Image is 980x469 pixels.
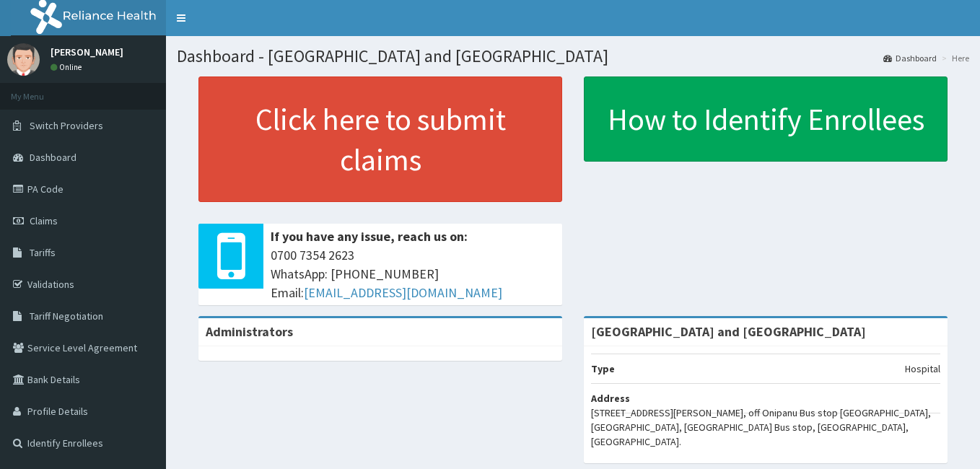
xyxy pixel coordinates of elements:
span: Dashboard [30,151,76,164]
p: [PERSON_NAME] [51,47,123,57]
strong: [GEOGRAPHIC_DATA] and [GEOGRAPHIC_DATA] [591,323,866,340]
span: Switch Providers [30,119,103,132]
span: Claims [30,214,58,227]
p: Hospital [905,361,940,376]
b: Type [591,362,615,375]
b: Address [591,392,630,405]
a: Dashboard [883,52,937,64]
img: User Image [7,43,40,76]
span: Tariff Negotiation [30,310,103,323]
span: 0700 7354 2623 WhatsApp: [PHONE_NUMBER] Email: [271,246,555,302]
a: Click here to submit claims [198,76,562,202]
b: If you have any issue, reach us on: [271,228,468,245]
a: Online [51,62,85,72]
a: How to Identify Enrollees [584,76,948,162]
b: Administrators [206,323,293,340]
li: Here [938,52,969,64]
span: Tariffs [30,246,56,259]
h1: Dashboard - [GEOGRAPHIC_DATA] and [GEOGRAPHIC_DATA] [177,47,969,66]
p: [STREET_ADDRESS][PERSON_NAME], off Onipanu Bus stop [GEOGRAPHIC_DATA], [GEOGRAPHIC_DATA], [GEOGRA... [591,406,940,449]
a: [EMAIL_ADDRESS][DOMAIN_NAME] [304,284,502,301]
